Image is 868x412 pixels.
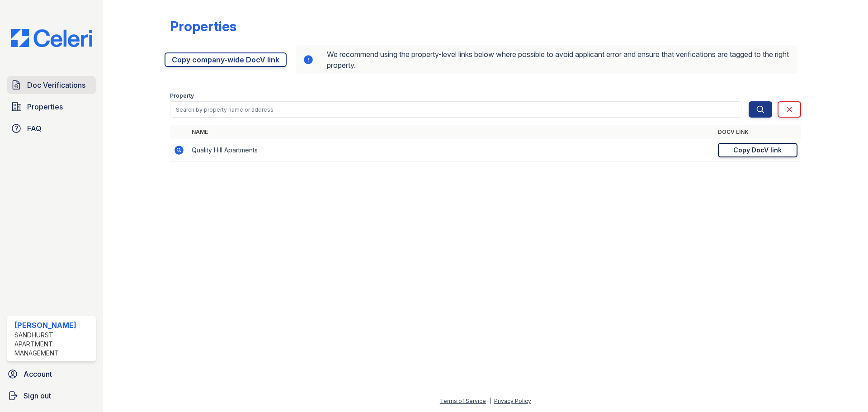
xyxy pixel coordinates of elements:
a: Account [4,365,99,383]
span: FAQ [27,123,42,134]
div: | [489,398,491,404]
span: Doc Verifications [27,80,85,90]
div: Sandhurst Apartment Management [14,331,92,358]
a: Privacy Policy [494,398,531,404]
div: [PERSON_NAME] [14,320,92,331]
a: Copy company-wide DocV link [165,52,287,67]
a: FAQ [7,119,96,137]
td: Quality Hill Apartments [188,139,714,161]
span: Properties [27,101,63,112]
a: Sign out [4,387,99,405]
span: Account [24,369,52,379]
div: Copy DocV link [733,146,782,155]
div: Properties [170,18,236,34]
th: Name [188,125,714,139]
a: Terms of Service [440,398,486,404]
th: DocV Link [714,125,801,139]
a: Properties [7,98,96,116]
input: Search by property name or address [170,101,741,118]
a: Doc Verifications [7,76,96,94]
label: Property [170,92,194,99]
img: CE_Logo_Blue-a8612792a0a2168367f1c8372b55b34899dd931a85d93a1a3d3e32e68fde9ad4.png [4,29,99,47]
span: Sign out [24,390,51,401]
a: Copy DocV link [718,143,797,157]
div: We recommend using the property-level links below where possible to avoid applicant error and ens... [296,45,797,74]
